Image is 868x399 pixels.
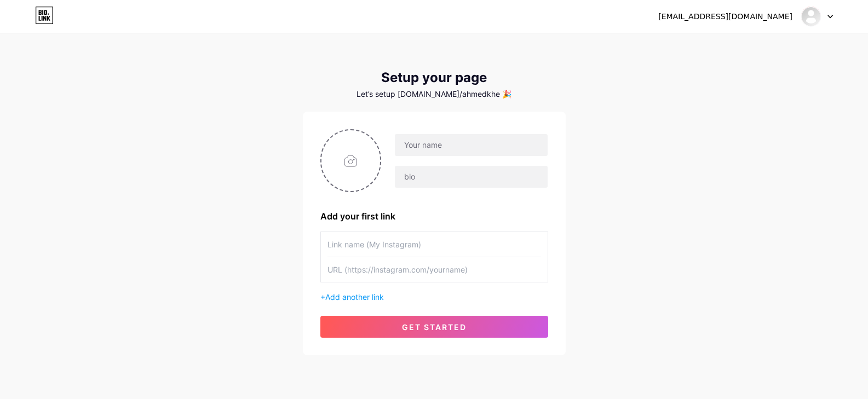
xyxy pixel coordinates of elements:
div: + [320,291,548,303]
button: get started [320,316,548,338]
input: URL (https://instagram.com/yourname) [327,257,541,282]
div: Setup your page [303,70,566,85]
span: get started [402,322,467,332]
img: AHmed Khedr [801,6,821,27]
div: Let’s setup [DOMAIN_NAME]/ahmedkhe 🎉 [303,90,566,99]
div: Add your first link [320,210,548,223]
input: Your name [395,134,547,156]
input: bio [395,166,547,188]
span: Add another link [325,292,384,302]
div: [EMAIL_ADDRESS][DOMAIN_NAME] [658,11,792,22]
input: Link name (My Instagram) [327,232,541,257]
